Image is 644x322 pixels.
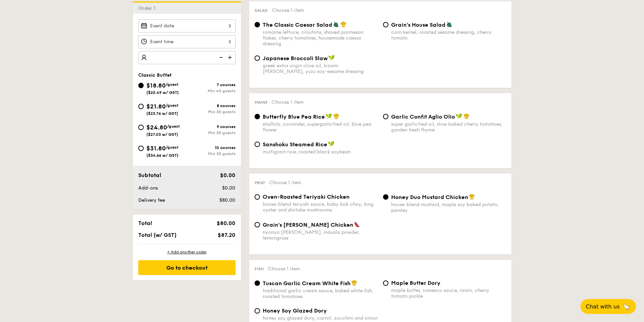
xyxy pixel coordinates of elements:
span: $18.80 [146,82,166,89]
span: /guest [166,82,178,87]
div: super garlicfied oil, slow baked cherry tomatoes, garden fresh thyme [391,121,506,133]
input: Event time [138,35,236,48]
div: 8 courses [187,103,236,108]
img: icon-vegan.f8ff3823.svg [456,113,462,119]
span: ($20.49 w/ GST) [146,90,179,95]
span: $31.80 [146,145,166,152]
span: Chat with us [586,303,620,310]
div: house-blend mustard, maple soy baked potato, parsley [391,202,506,213]
input: Grain's House Saladcorn kernel, roasted sesame dressing, cherry tomato [383,22,388,27]
input: $21.80/guest($23.76 w/ GST)8 coursesMin 30 guests [138,104,144,109]
span: ($34.66 w/ GST) [146,153,178,158]
input: Maple Butter Dorymaple butter, romesco sauce, raisin, cherry tomato pickle [383,280,388,286]
input: Honey Soy Glazed Doryhoney soy glazed dory, carrot, zucchini and onion [255,308,260,314]
div: nyonya [PERSON_NAME], masala powder, lemongrass [263,229,378,241]
img: icon-reduce.1d2dbef1.svg [215,51,225,64]
span: The Classic Caesar Salad [263,22,332,28]
div: Min 30 guests [187,151,236,156]
span: $80.00 [219,197,235,203]
input: Tuscan Garlic Cream White Fishtraditional garlic cream sauce, baked white fish, roasted tomatoes [255,280,260,286]
span: $0.00 [220,172,235,178]
div: shallots, coriander, supergarlicfied oil, blue pea flower [263,121,378,133]
span: Butterfly Blue Pea Rice [263,114,325,120]
input: Garlic Confit Aglio Oliosuper garlicfied oil, slow baked cherry tomatoes, garden fresh thyme [383,114,388,119]
img: icon-vegetarian.fe4039eb.svg [446,21,452,27]
div: Min 30 guests [187,109,236,114]
span: Choose 1 item [269,180,301,185]
img: icon-chef-hat.a58ddaea.svg [351,280,357,286]
span: Total (w/ GST) [138,232,176,238]
span: Japanese Broccoli Slaw [263,55,328,61]
button: Chat with us🦙 [580,299,636,314]
span: /guest [166,103,178,108]
div: Min 30 guests [187,130,236,135]
img: icon-vegan.f8ff3823.svg [328,55,335,61]
span: Grain's House Salad [391,22,446,28]
span: Maple Butter Dory [391,280,440,286]
span: Salad [255,8,268,13]
input: Butterfly Blue Pea Riceshallots, coriander, supergarlicfied oil, blue pea flower [255,114,260,119]
img: icon-chef-hat.a58ddaea.svg [463,113,470,119]
div: romaine lettuce, croutons, shaved parmesan flakes, cherry tomatoes, housemade caesar dressing [263,29,378,47]
span: Subtotal [138,172,161,178]
span: Total [138,220,152,226]
div: Go to checkout [138,260,236,275]
div: greek extra virgin olive oil, kizami [PERSON_NAME], yuzu soy-sesame dressing [263,63,378,74]
span: Order 1 [138,5,158,11]
img: icon-chef-hat.a58ddaea.svg [340,21,347,27]
span: /guest [167,124,180,129]
img: icon-add.58712e84.svg [225,51,236,64]
div: + Add another order [138,249,236,255]
div: honey soy glazed dory, carrot, zucchini and onion [263,315,378,321]
input: Sanshoku Steamed Ricemultigrain rice, roasted black soybean [255,142,260,147]
span: Sanshoku Steamed Rice [263,141,327,148]
div: 9 courses [187,124,236,129]
span: Oven-Roasted Teriyaki Chicken [263,194,350,200]
input: $24.80/guest($27.03 w/ GST)9 coursesMin 30 guests [138,125,144,130]
span: $24.80 [146,124,167,131]
span: Fish [255,267,264,271]
span: Mains [255,100,267,105]
div: multigrain rice, roasted black soybean [263,149,378,155]
span: $0.00 [222,185,235,191]
span: Choose 1 item [272,7,304,13]
span: 🦙 [622,303,630,311]
span: Grain's [PERSON_NAME] Chicken [263,222,353,228]
div: traditional garlic cream sauce, baked white fish, roasted tomatoes [263,288,378,299]
span: Classic Buffet [138,72,172,78]
input: Grain's [PERSON_NAME] Chickennyonya [PERSON_NAME], masala powder, lemongrass [255,222,260,227]
span: Meat [255,180,265,185]
span: $80.00 [217,220,235,226]
span: Honey Soy Glazed Dory [263,307,327,314]
input: $31.80/guest($34.66 w/ GST)10 coursesMin 30 guests [138,146,144,151]
div: maple butter, romesco sauce, raisin, cherry tomato pickle [391,288,506,299]
span: /guest [166,145,178,150]
span: Garlic Confit Aglio Olio [391,114,455,120]
input: Honey Duo Mustard Chickenhouse-blend mustard, maple soy baked potato, parsley [383,194,388,200]
div: house-blend teriyaki sauce, baby bok choy, king oyster and shiitake mushrooms [263,201,378,213]
div: 10 courses [187,145,236,150]
span: Add-ons [138,185,158,191]
span: $87.20 [218,232,235,238]
input: $18.80/guest($20.49 w/ GST)7 coursesMin 40 guests [138,83,144,88]
input: Japanese Broccoli Slawgreek extra virgin olive oil, kizami [PERSON_NAME], yuzu soy-sesame dressing [255,55,260,61]
img: icon-spicy.37a8142b.svg [354,221,360,227]
input: The Classic Caesar Saladromaine lettuce, croutons, shaved parmesan flakes, cherry tomatoes, house... [255,22,260,27]
span: Honey Duo Mustard Chicken [391,194,468,200]
img: icon-chef-hat.a58ddaea.svg [333,113,339,119]
img: icon-vegan.f8ff3823.svg [326,113,332,119]
span: ($27.03 w/ GST) [146,132,178,137]
span: Delivery fee [138,197,165,203]
span: Tuscan Garlic Cream White Fish [263,280,351,287]
input: Oven-Roasted Teriyaki Chickenhouse-blend teriyaki sauce, baby bok choy, king oyster and shiitake ... [255,194,260,200]
img: icon-vegan.f8ff3823.svg [328,141,335,147]
div: Min 40 guests [187,89,236,93]
div: corn kernel, roasted sesame dressing, cherry tomato [391,29,506,41]
input: Event date [138,19,236,32]
span: ($23.76 w/ GST) [146,111,178,116]
span: $21.80 [146,103,166,110]
img: icon-vegetarian.fe4039eb.svg [333,21,339,27]
img: icon-chef-hat.a58ddaea.svg [469,194,475,200]
span: Choose 1 item [268,266,300,272]
div: 7 courses [187,82,236,87]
